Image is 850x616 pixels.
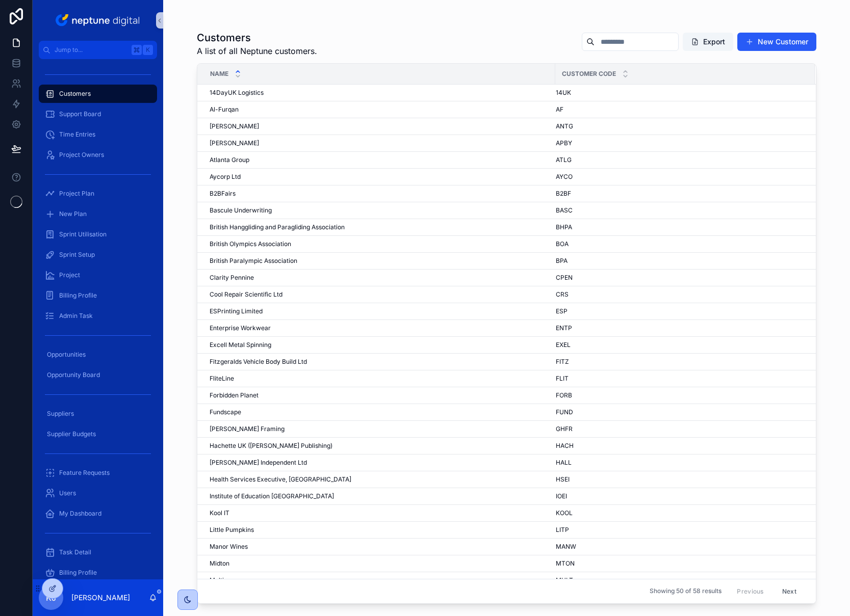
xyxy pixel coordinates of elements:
span: B2BFairs [210,190,236,198]
span: Clarity Pennine [210,274,254,282]
a: Clarity Pennine [210,274,549,282]
a: Project Owners [39,146,157,164]
a: British Olympics Association [210,240,549,248]
span: Cool Repair Scientific Ltd [210,290,282,299]
span: CRS [556,290,569,299]
a: Kool IT [210,509,549,517]
span: [PERSON_NAME] Independent Ltd [210,459,307,467]
span: Billing Profile [59,291,97,300]
span: Fitzgeralds Vehicle Body Build Ltd [210,358,307,366]
span: ATLG [556,156,572,164]
a: BHPA [556,223,803,231]
span: Little Pumpkins [210,526,254,534]
span: LITP [556,526,569,534]
span: A list of all Neptune customers. [197,45,317,57]
a: FITZ [556,358,803,366]
a: Suppliers [39,405,157,423]
a: Enterprise Workwear [210,324,549,332]
span: HSEI [556,475,570,484]
a: Opportunities [39,345,157,364]
a: HALL [556,459,803,467]
a: [PERSON_NAME] Independent Ltd [210,459,549,467]
a: MULT [556,576,803,584]
span: 14DayUK Logistics [210,89,264,97]
a: Fundscape [210,408,549,416]
span: HACH [556,442,574,450]
a: IOEI [556,492,803,500]
span: AF [556,105,563,114]
h1: Customers [197,31,317,45]
a: BOA [556,240,803,248]
span: My Dashboard [59,510,101,518]
span: Support Board [59,110,101,118]
button: Jump to...K [39,41,157,59]
a: Sprint Utilisation [39,225,157,244]
span: Supplier Budgets [47,430,96,438]
span: BASC [556,206,573,215]
a: Health Services Executive, [GEOGRAPHIC_DATA] [210,475,549,484]
span: HALL [556,459,572,467]
a: Project Plan [39,184,157,203]
a: New Plan [39,205,157,223]
span: ENTP [556,324,572,332]
span: Name [210,70,228,78]
a: Opportunity Board [39,366,157,384]
a: Atlanta Group [210,156,549,164]
a: Billing Profile [39,286,157,305]
span: ANTG [556,122,573,130]
span: Project Owners [59,151,104,159]
span: Hachette UK ([PERSON_NAME] Publishing) [210,442,332,450]
a: AYCO [556,173,803,181]
a: Fitzgeralds Vehicle Body Build Ltd [210,358,549,366]
span: Institute of Education [GEOGRAPHIC_DATA] [210,492,334,500]
button: Export [683,33,733,51]
a: B2BFairs [210,190,549,198]
a: MTON [556,559,803,568]
span: Midton [210,559,229,568]
span: BHPA [556,223,572,231]
span: [PERSON_NAME] Framing [210,425,285,433]
a: LITP [556,526,803,534]
span: [PERSON_NAME] [210,139,259,147]
span: 14UK [556,89,571,97]
span: KOOL [556,509,573,517]
a: HACH [556,442,803,450]
span: FUND [556,408,573,416]
a: Forbidden Planet [210,391,549,399]
span: Enterprise Workwear [210,324,271,332]
span: BPA [556,257,568,265]
span: ESP [556,307,568,315]
a: Customers [39,85,157,103]
a: ANTG [556,122,803,130]
span: Health Services Executive, [GEOGRAPHIC_DATA] [210,475,351,484]
a: 14DayUK Logistics [210,89,549,97]
a: FliteLine [210,374,549,383]
span: Forbidden Planet [210,391,259,399]
a: [PERSON_NAME] [210,139,549,147]
span: Showing 50 of 58 results [650,587,722,596]
a: Support Board [39,105,157,123]
a: Cool Repair Scientific Ltd [210,290,549,299]
span: Task Detail [59,548,91,556]
img: App logo [54,12,143,29]
span: Admin Task [59,312,93,320]
span: British Paralympic Association [210,257,297,265]
a: Task Detail [39,543,157,561]
span: B2BF [556,190,571,198]
span: K [144,46,152,54]
a: Midton [210,559,549,568]
a: ATLG [556,156,803,164]
span: FORB [556,391,572,399]
span: Time Entries [59,130,95,139]
a: B2BF [556,190,803,198]
a: FLIT [556,374,803,383]
a: MANW [556,543,803,551]
a: ENTP [556,324,803,332]
span: Sprint Utilisation [59,230,107,238]
span: Atlanta Group [210,156,249,164]
a: FUND [556,408,803,416]
a: Bascule Underwriting [210,206,549,215]
span: New Plan [59,210,87,218]
a: Billing Profile [39,564,157,582]
span: Feature Requests [59,469,110,477]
